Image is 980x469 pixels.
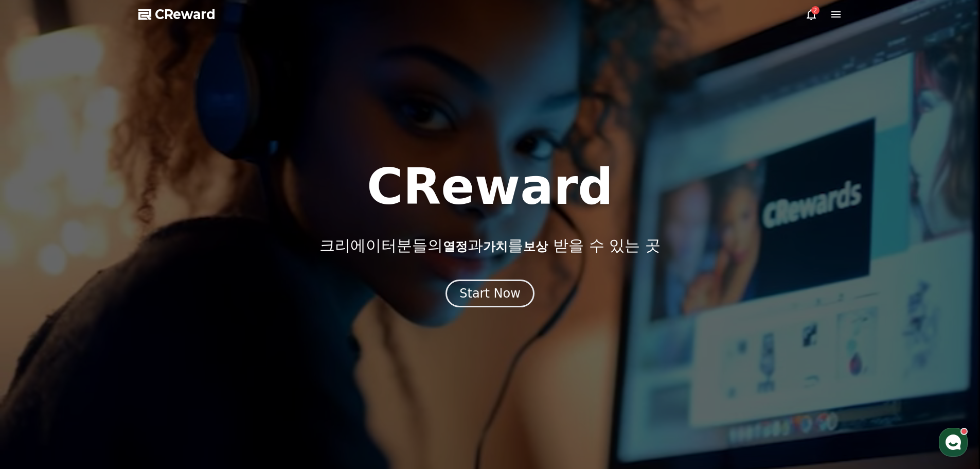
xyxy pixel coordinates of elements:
a: 2 [805,8,817,21]
span: 설정 [159,342,171,350]
span: 보상 [523,239,548,254]
span: 대화 [94,342,106,351]
span: 열정 [443,239,468,254]
a: Start Now [446,290,534,300]
h1: CReward [367,162,613,212]
a: 대화 [68,326,133,352]
span: 가치 [483,239,508,254]
p: 크리에이터분들의 과 를 받을 수 있는 곳 [319,236,660,255]
span: CReward [155,6,216,23]
a: CReward [138,6,216,23]
div: 2 [811,6,819,14]
span: 홈 [32,342,39,350]
div: Start Now [459,285,521,302]
a: 홈 [3,326,68,352]
button: Start Now [446,280,534,307]
a: 설정 [133,326,198,352]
